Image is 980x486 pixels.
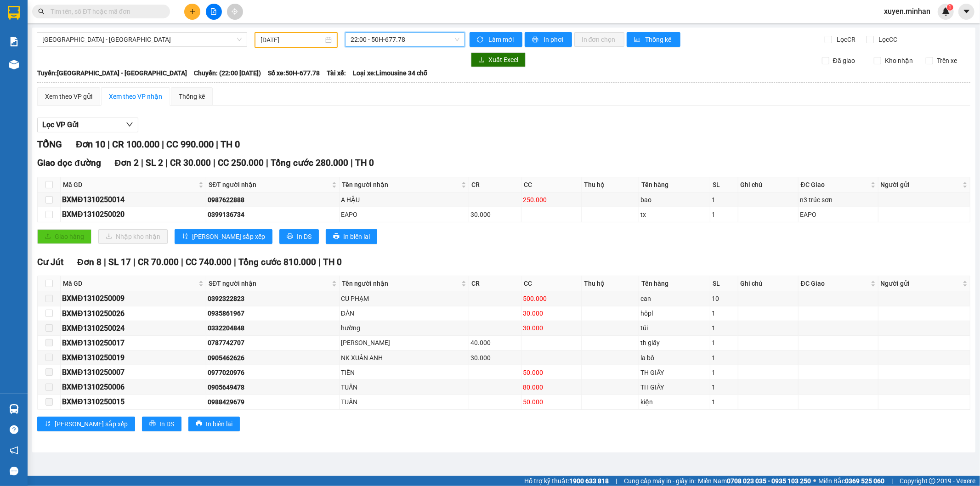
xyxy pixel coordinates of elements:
[833,34,857,45] span: Lọc CR
[9,404,19,414] img: warehouse-icon
[266,158,268,168] span: |
[9,37,19,46] img: solution-icon
[208,338,338,348] div: 0787742707
[891,476,893,486] span: |
[523,323,580,333] div: 30.000
[712,353,736,363] div: 1
[470,209,519,220] div: 30.000
[108,257,131,267] span: SL 17
[188,417,240,431] button: printerIn biên lai
[146,158,163,168] span: SL 2
[181,257,183,267] span: |
[196,420,202,428] span: printer
[323,257,342,267] span: TH 0
[108,52,195,85] span: nt đức hạnh thuận an
[61,321,206,336] td: BXMĐ1310250024
[62,337,204,349] div: BXMĐ1310250017
[963,7,971,16] span: caret-down
[523,195,580,205] div: 250.000
[221,139,240,150] span: TH 0
[738,177,799,192] th: Ghi chú
[712,308,736,318] div: 1
[287,233,293,240] span: printer
[62,322,204,334] div: BXMĐ1310250024
[829,56,859,66] span: Đã giao
[175,229,272,244] button: sort-ascending[PERSON_NAME] sắp xếp
[227,4,243,20] button: aim
[61,350,206,365] td: BXMĐ1310250019
[523,397,580,407] div: 50.000
[340,395,470,409] td: TUẤN
[712,338,736,348] div: 1
[261,35,323,45] input: 13/10/2025
[108,8,201,28] div: [GEOGRAPHIC_DATA]
[208,382,338,392] div: 0905649478
[8,6,20,20] img: logo-vxr
[318,257,321,267] span: |
[37,158,101,168] span: Giao dọc đường
[341,397,468,407] div: TUẤN
[206,192,340,207] td: 0987622888
[184,4,200,20] button: plus
[340,336,470,350] td: kim
[477,36,485,44] span: sync
[712,195,736,205] div: 1
[624,476,696,486] span: Cung cấp máy in - giấy in:
[208,367,338,378] div: 0977020976
[478,57,485,64] span: download
[186,257,232,267] span: CC 740.000
[881,180,961,190] span: Người gửi
[194,68,261,78] span: Chuyến: (22:00 [DATE])
[634,36,642,44] span: bar-chart
[62,381,204,393] div: BXMĐ1310250006
[351,158,353,168] span: |
[881,278,961,288] span: Người gửi
[108,40,201,52] div: 0967448928
[813,479,816,483] span: ⚪️
[488,34,515,45] span: Làm mới
[206,321,340,336] td: 0332204848
[61,395,206,409] td: BXMĐ1310250015
[45,91,92,102] div: Xem theo VP gửi
[63,180,197,190] span: Mã GD
[232,8,238,15] span: aim
[470,32,522,47] button: syncLàm mới
[800,195,877,205] div: n3 trúc sơn
[523,308,580,318] div: 30.000
[182,233,188,240] span: sort-ascending
[77,257,102,267] span: Đơn 8
[62,308,204,319] div: BXMĐ1310250026
[98,229,168,244] button: downloadNhập kho nhận
[210,8,217,15] span: file-add
[104,257,106,267] span: |
[470,353,519,363] div: 30.000
[10,446,18,455] span: notification
[712,367,736,378] div: 1
[108,8,130,17] span: Nhận:
[582,276,639,291] th: Thu hộ
[62,194,204,205] div: BXMĐ1310250014
[341,195,468,205] div: A HẬU
[61,336,206,350] td: BXMĐ1310250017
[574,32,624,47] button: In đơn chọn
[351,33,459,46] span: 22:00 - 50H-677.78
[37,417,135,431] button: sort-ascending[PERSON_NAME] sắp xếp
[698,476,811,486] span: Miền Nam
[582,177,639,192] th: Thu hộ
[333,233,340,240] span: printer
[947,4,953,11] sup: 1
[523,294,580,304] div: 500.000
[738,276,799,291] th: Ghi chú
[640,367,709,378] div: TH GIẤY
[279,229,319,244] button: printerIn DS
[488,55,518,65] span: Xuất Excel
[51,6,159,17] input: Tìm tên, số ĐT hoặc mã đơn
[62,396,204,407] div: BXMĐ1310250015
[108,28,201,40] div: THẮNG
[471,52,526,67] button: downloadXuất Excel
[61,365,206,380] td: BXMĐ1310250007
[942,7,950,16] img: icon-new-feature
[326,229,377,244] button: printerIn biên lai
[37,257,63,267] span: Cư Jút
[45,420,51,428] span: sort-ascending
